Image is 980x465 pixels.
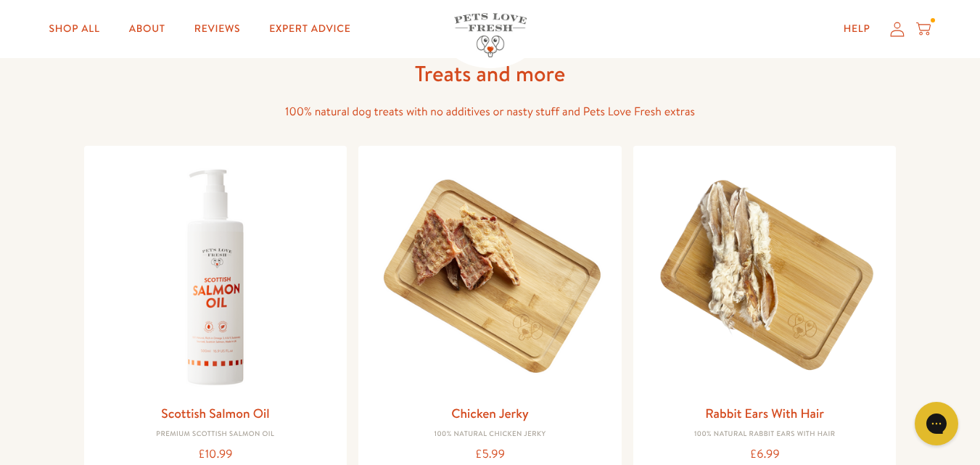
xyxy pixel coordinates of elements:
div: £5.99 [370,445,610,464]
img: Chicken Jerky [370,157,610,398]
a: Help [832,15,882,44]
h1: Treats and more [258,59,722,88]
a: Expert Advice [258,15,362,44]
div: £6.99 [645,445,885,464]
img: Scottish Salmon Oil [96,157,336,398]
div: 100% Natural Chicken Jerky [370,430,610,439]
div: 100% Natural Rabbit Ears with hair [645,430,885,439]
a: Rabbit Ears With Hair [705,404,824,422]
a: About [118,15,177,44]
a: Shop All [38,15,112,44]
a: Reviews [183,15,252,44]
span: 100% natural dog treats with no additives or nasty stuff and Pets Love Fresh extras [285,104,695,120]
a: Chicken Jerky [451,404,529,422]
img: Pets Love Fresh [454,13,527,57]
img: Rabbit Ears With Hair [645,157,885,398]
div: Premium Scottish Salmon Oil [96,430,336,439]
a: Scottish Salmon Oil [161,404,269,422]
iframe: Gorgias live chat messenger [907,397,965,450]
div: £10.99 [96,445,336,464]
